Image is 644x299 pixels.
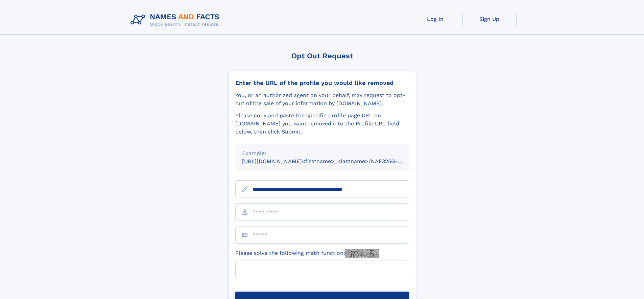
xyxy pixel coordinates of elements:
div: Opt Out Request [228,52,416,60]
img: Logo Names and Facts [128,11,225,29]
a: Log In [408,11,462,27]
div: Enter the URL of the profile you would like removed [235,79,409,87]
label: Please solve the following math function: [235,249,379,258]
div: Please copy and paste the specific profile page URL on [DOMAIN_NAME] you want removed into the Pr... [235,112,409,136]
a: Sign Up [462,11,517,27]
div: You, or an authorized agent on your behalf, may request to opt-out of the sale of your informatio... [235,91,409,108]
small: [URL][DOMAIN_NAME]<firstname>_<lastname>/NAF325G-xxxxxxxx [242,158,422,165]
div: Example: [242,149,402,157]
